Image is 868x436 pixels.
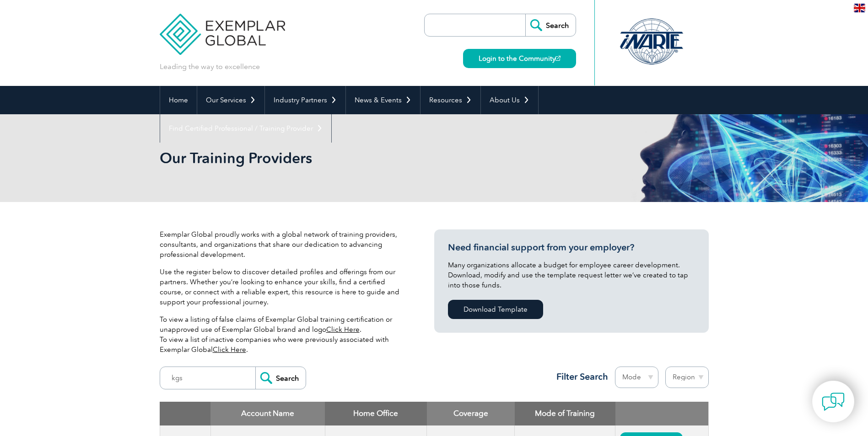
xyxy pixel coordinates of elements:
[160,267,407,307] p: Use the register below to discover detailed profiles and offerings from our partners. Whether you...
[481,86,538,114] a: About Us
[213,346,246,354] a: Click Here
[421,86,480,114] a: Resources
[265,86,345,114] a: Industry Partners
[555,56,561,61] img: open_square.png
[197,86,264,114] a: Our Services
[325,402,427,425] th: Home Office: activate to sort column ascending
[160,114,331,143] a: Find Certified Professional / Training Provider
[160,86,197,114] a: Home
[427,402,515,425] th: Coverage: activate to sort column ascending
[160,229,407,260] p: Exemplar Global proudly works with a global network of training providers, consultants, and organ...
[615,402,708,425] th: : activate to sort column ascending
[160,62,260,72] p: Leading the way to excellence
[448,300,543,319] a: Download Template
[210,402,325,425] th: Account Name: activate to sort column descending
[515,402,615,425] th: Mode of Training: activate to sort column ascending
[525,14,576,36] input: Search
[346,86,420,114] a: News & Events
[160,151,544,165] h2: Our Training Providers
[255,367,306,389] input: Search
[448,242,695,253] h3: Need financial support from your employer?
[463,49,576,68] a: Login to the Community
[326,325,360,334] a: Click Here
[551,371,608,383] h3: Filter Search
[822,390,845,413] img: contact-chat.png
[854,4,865,12] img: en
[448,260,695,290] p: Many organizations allocate a budget for employee career development. Download, modify and use th...
[160,314,407,355] p: To view a listing of false claims of Exemplar Global training certification or unapproved use of ...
